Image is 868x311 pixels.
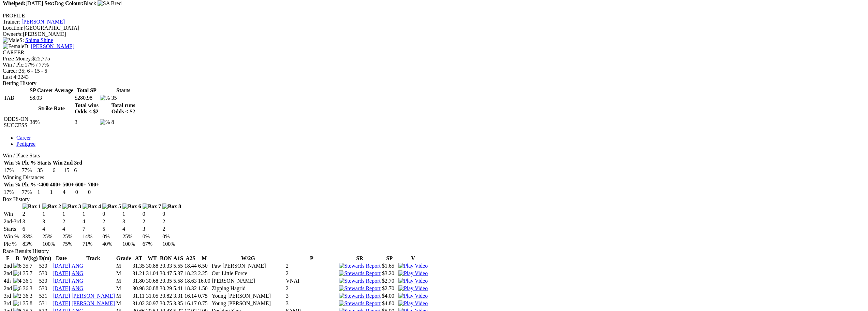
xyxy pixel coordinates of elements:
[3,0,26,6] b: Whelped:
[285,293,338,299] td: 3
[98,0,122,6] img: SA Bred
[3,37,24,43] span: S:
[398,278,428,284] a: View replay
[146,270,159,277] td: 31.04
[339,255,381,262] th: SR
[82,211,102,217] td: 1
[146,255,159,262] th: WT
[211,300,285,307] td: Young [PERSON_NAME]
[88,189,100,196] td: 0
[102,211,121,217] td: 0
[159,270,172,277] td: 30.47
[16,135,31,141] a: Career
[3,300,12,307] td: 3rd
[116,255,132,262] th: Grade
[132,293,145,299] td: 31.11
[132,300,145,307] td: 31.02
[82,226,102,232] td: 7
[42,211,61,217] td: 1
[3,159,21,166] th: Win %
[211,293,285,299] td: Young [PERSON_NAME]
[143,203,161,210] img: Box 7
[37,181,49,188] th: <400
[31,43,74,49] a: [PERSON_NAME]
[3,278,12,284] td: 4th
[23,285,38,292] td: 36.3
[159,255,172,262] th: BON
[62,226,82,232] td: 4
[3,62,25,68] span: Win / Plc:
[184,278,197,284] td: 18.63
[173,263,183,269] td: 5.55
[159,300,172,307] td: 30.75
[3,95,29,101] td: TAB
[23,293,38,299] td: 36.3
[39,300,52,307] td: 531
[72,293,115,299] a: [PERSON_NAME]
[3,19,20,25] span: Trainer:
[29,102,74,115] th: Strike Rate
[74,95,99,101] td: $280.98
[102,226,121,232] td: 5
[3,189,21,196] td: 17%
[159,285,172,292] td: 30.29
[37,189,49,196] td: 1
[29,95,74,101] td: $8.03
[3,211,21,217] td: Win
[146,263,159,269] td: 30.88
[382,270,397,277] td: $3.20
[382,285,397,292] td: $2.70
[398,270,428,276] a: View replay
[116,300,132,307] td: M
[23,278,38,284] td: 36.1
[132,263,145,269] td: 31.35
[3,293,12,299] td: 3rd
[3,25,865,31] div: [GEOGRAPHIC_DATA]
[159,263,172,269] td: 30.33
[3,116,29,129] td: ODDS-ON SUCCESS
[44,0,64,6] span: Dog
[184,255,197,262] th: A2S
[75,189,87,196] td: 0
[3,241,21,248] td: Plc %
[74,159,83,166] th: 3rd
[74,87,99,94] th: Total SP
[71,255,115,262] th: Track
[142,241,162,248] td: 67%
[173,293,183,299] td: 3.31
[146,278,159,284] td: 30.68
[22,226,42,232] td: 6
[198,255,211,262] th: M
[37,167,52,174] td: 35
[111,87,135,94] th: Starts
[3,50,865,56] div: CAREER
[382,255,397,262] th: SP
[21,159,36,166] th: Plc %
[44,0,54,6] b: Sex:
[339,278,381,284] img: Stewards Report
[146,293,159,299] td: 31.05
[116,278,132,284] td: M
[382,300,397,307] td: $4.80
[13,263,21,269] img: 6
[116,285,132,292] td: M
[3,181,21,188] th: Win %
[173,300,183,307] td: 3.35
[74,102,99,115] th: Total wins Odds < $2
[23,270,38,277] td: 35.7
[146,285,159,292] td: 30.88
[3,263,12,269] td: 2nd
[21,181,36,188] th: Plc %
[72,278,84,284] a: ANG
[42,233,61,240] td: 25%
[65,0,96,6] span: Black
[102,241,121,248] td: 40%
[162,218,181,225] td: 2
[3,13,865,19] div: PROFILE
[53,300,70,306] a: [DATE]
[3,270,12,277] td: 2nd
[398,293,428,299] img: Play Video
[88,181,100,188] th: 700+
[3,196,865,202] div: Box History
[211,255,285,262] th: W/2G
